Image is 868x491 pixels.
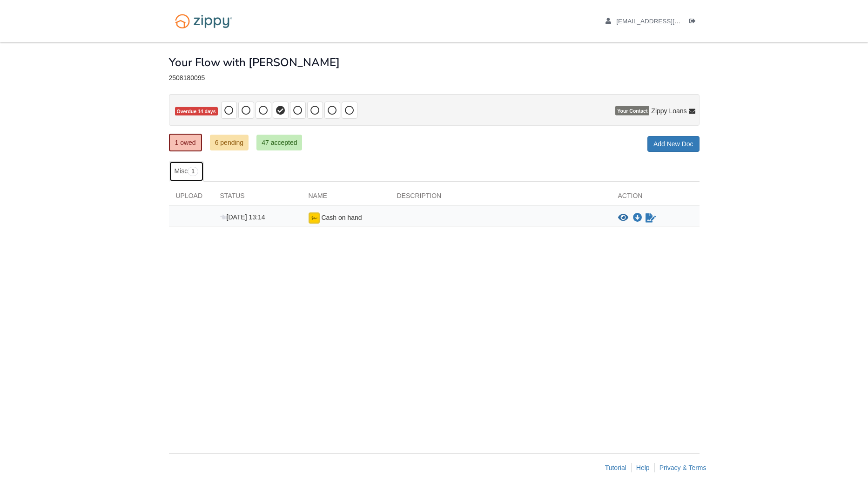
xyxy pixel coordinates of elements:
[636,464,650,471] a: Help
[256,135,302,150] a: 47 accepted
[645,212,657,224] a: Sign Form
[659,464,707,471] a: Privacy & Terms
[390,191,611,205] div: Description
[210,135,249,150] a: 6 pending
[605,464,626,471] a: Tutorial
[169,134,202,151] a: 1 owed
[213,191,302,205] div: Status
[220,213,265,221] span: [DATE] 13:14
[321,214,362,221] span: Cash on hand
[615,106,649,116] span: Your Contact
[169,74,700,82] div: 2508180095
[618,213,628,223] button: View Cash on hand
[651,106,686,116] span: Zippy Loans
[175,107,218,116] span: Overdue 14 days
[309,212,320,224] img: Ready for you to esign
[169,191,213,205] div: Upload
[169,9,238,33] img: Logo
[633,214,642,222] a: Download Cash on hand
[689,18,700,27] a: Log out
[611,191,700,205] div: Action
[188,167,198,176] span: 1
[616,18,723,25] span: eolivares@blueleafresidential.com
[169,56,340,68] h1: Your Flow with [PERSON_NAME]
[302,191,390,205] div: Name
[647,136,700,152] a: Add New Doc
[606,18,723,27] a: edit profile
[169,161,204,182] a: Misc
